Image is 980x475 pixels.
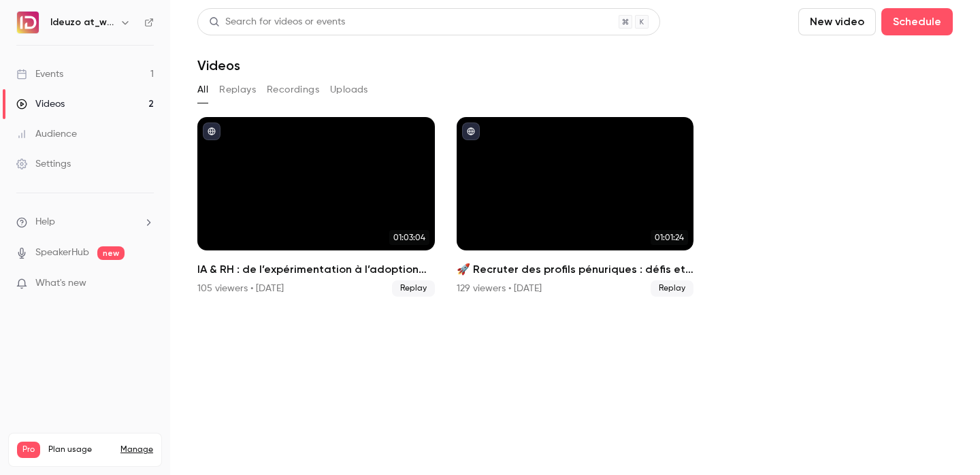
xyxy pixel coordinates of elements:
span: 01:01:24 [651,230,688,245]
button: Schedule [881,8,953,35]
button: All [197,79,208,101]
span: Replay [651,280,693,297]
div: Videos [16,97,65,111]
div: Audience [16,127,77,141]
section: Videos [197,8,953,467]
li: help-dropdown-opener [16,215,154,229]
span: 01:03:04 [389,230,429,245]
ul: Videos [197,117,953,297]
h2: IA & RH : de l’expérimentation à l’adoption 🚀 [197,261,435,278]
a: 01:01:24🚀 Recruter des profils pénuriques : défis et stratégies gagnantes129 viewers • [DATE]Replay [457,117,694,297]
button: Replays [219,79,256,101]
span: new [97,246,125,260]
li: IA & RH : de l’expérimentation à l’adoption 🚀 [197,117,435,297]
div: 129 viewers • [DATE] [457,282,542,295]
div: 105 viewers • [DATE] [197,282,284,295]
button: Uploads [330,79,368,101]
button: published [203,122,220,140]
a: 01:03:04IA & RH : de l’expérimentation à l’adoption 🚀105 viewers • [DATE]Replay [197,117,435,297]
img: Ideuzo at_work [17,12,39,33]
iframe: Noticeable Trigger [137,278,154,290]
div: Events [16,67,63,81]
div: Settings [16,157,71,171]
span: Replay [392,280,435,297]
h1: Videos [197,57,240,73]
span: What's new [35,276,86,291]
div: Search for videos or events [209,15,345,29]
span: Help [35,215,55,229]
button: published [462,122,480,140]
span: Pro [17,442,40,458]
span: Plan usage [48,444,112,455]
button: Recordings [267,79,319,101]
h2: 🚀 Recruter des profils pénuriques : défis et stratégies gagnantes [457,261,694,278]
h6: Ideuzo at_work [50,16,114,29]
a: SpeakerHub [35,246,89,260]
button: New video [798,8,876,35]
li: 🚀 Recruter des profils pénuriques : défis et stratégies gagnantes [457,117,694,297]
a: Manage [120,444,153,455]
